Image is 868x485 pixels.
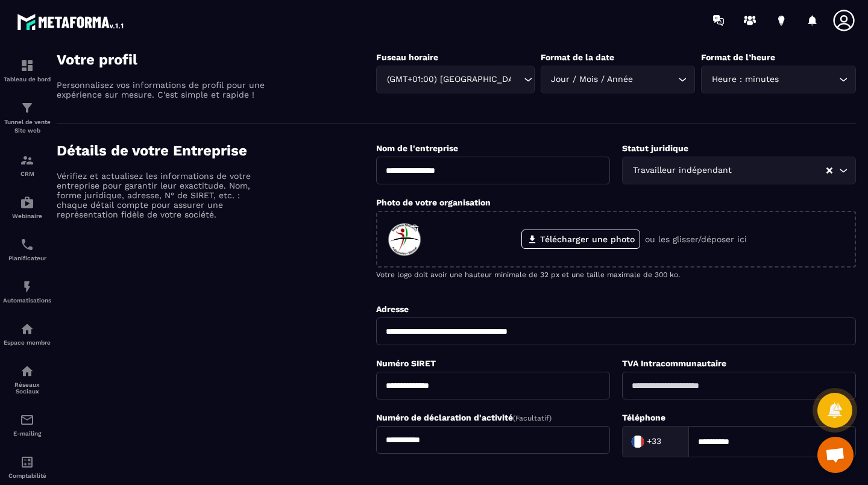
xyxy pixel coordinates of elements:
img: automations [20,322,34,336]
label: Numéro de déclaration d'activité [376,413,552,422]
span: Travailleur indépendant [630,164,734,177]
input: Search for option [512,73,521,86]
span: (Facultatif) [513,414,552,422]
p: Réseaux Sociaux [3,381,51,395]
a: automationsautomationsAutomatisations [3,271,51,313]
a: formationformationCRM [3,144,51,186]
div: Ouvrir le chat [817,437,854,473]
button: Clear Selected [826,166,832,175]
label: Photo de votre organisation [376,198,491,207]
div: Search for option [701,66,856,93]
span: +33 [647,436,661,448]
span: Heure : minutes [709,73,781,86]
p: Personnalisez vos informations de profil pour une expérience sur mesure. C'est simple et rapide ! [57,80,268,99]
input: Search for option [781,73,836,86]
input: Search for option [636,73,676,86]
p: Vérifiez et actualisez les informations de votre entreprise pour garantir leur exactitude. Nom, f... [57,171,268,219]
img: social-network [20,364,34,378]
img: logo [17,11,125,33]
label: Statut juridique [622,143,688,153]
input: Search for option [734,164,825,177]
label: Fuseau horaire [376,52,438,62]
img: Country Flag [626,430,650,454]
img: formation [20,153,34,167]
label: Format de l’heure [701,52,775,62]
p: Comptabilité [3,472,51,479]
label: Téléphone [622,413,665,422]
label: TVA Intracommunautaire [622,358,726,368]
label: Nom de l'entreprise [376,143,458,153]
p: Tunnel de vente Site web [3,118,51,135]
p: Tableau de bord [3,76,51,83]
h4: Votre profil [57,51,376,68]
a: automationsautomationsEspace membre [3,313,51,355]
img: accountant [20,455,34,469]
img: formation [20,58,34,73]
span: (GMT+01:00) [GEOGRAPHIC_DATA] [384,73,512,86]
a: emailemailE-mailing [3,404,51,446]
div: Search for option [622,426,688,457]
div: Search for option [376,66,535,93]
p: Votre logo doit avoir une hauteur minimale de 32 px et une taille maximale de 300 ko. [376,271,856,279]
input: Search for option [664,433,676,451]
a: formationformationTunnel de vente Site web [3,92,51,144]
label: Télécharger une photo [521,230,640,249]
img: automations [20,280,34,294]
p: Planificateur [3,255,51,261]
label: Format de la date [541,52,614,62]
p: Automatisations [3,297,51,304]
img: formation [20,101,34,115]
a: automationsautomationsWebinaire [3,186,51,228]
a: schedulerschedulerPlanificateur [3,228,51,271]
p: E-mailing [3,430,51,437]
label: Adresse [376,304,409,314]
h4: Détails de votre Entreprise [57,142,376,159]
div: Search for option [622,157,856,184]
a: social-networksocial-networkRéseaux Sociaux [3,355,51,404]
div: Search for option [541,66,696,93]
label: Numéro SIRET [376,358,436,368]
span: Jour / Mois / Année [549,73,636,86]
a: formationformationTableau de bord [3,49,51,92]
img: email [20,413,34,427]
p: CRM [3,171,51,177]
img: automations [20,195,34,210]
p: ou les glisser/déposer ici [645,234,747,244]
p: Espace membre [3,339,51,346]
p: Webinaire [3,213,51,219]
img: scheduler [20,237,34,252]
